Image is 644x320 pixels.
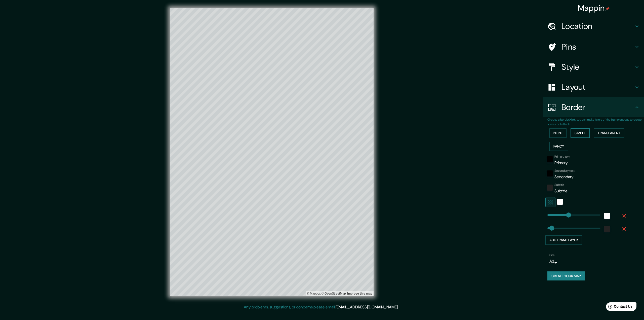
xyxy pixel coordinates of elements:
h4: Layout [561,82,634,92]
div: Pins [543,37,644,57]
div: . [399,304,400,310]
label: Size [549,253,555,257]
p: Choose a border. : you can make layers of the frame opaque to create some cool effects. [547,117,644,126]
b: Hint [570,118,575,122]
a: [EMAIL_ADDRESS][DOMAIN_NAME] [336,304,398,310]
p: Any problems, suggestions, or concerns please email . [244,304,398,310]
button: Create your map [547,271,585,281]
h4: Style [561,62,634,72]
label: Secondary text [554,169,575,173]
button: color-222222 [604,226,610,232]
iframe: Help widget launcher [599,300,638,314]
h4: Location [561,21,634,31]
div: . [398,304,399,310]
button: white [604,213,610,219]
div: Layout [543,77,644,97]
button: Fancy [549,142,568,151]
div: Border [543,97,644,117]
label: Subtitle [554,183,564,187]
img: pin-icon.png [606,7,610,11]
div: Style [543,57,644,77]
button: Add frame layer [545,235,582,245]
button: color-222222 [547,185,553,191]
h4: Pins [561,42,634,52]
button: white [557,199,563,205]
button: Transparent [594,128,624,138]
h4: Border [561,102,634,112]
label: Primary text [554,155,570,159]
div: A3 [549,257,560,265]
a: Map feedback [347,292,372,295]
button: None [549,128,567,138]
button: Simple [571,128,590,138]
button: black [547,170,553,176]
a: Mapbox [307,292,321,295]
div: Location [543,16,644,36]
button: black [547,156,553,162]
h4: Mappin [578,3,610,13]
a: OpenStreetMap [321,292,346,295]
